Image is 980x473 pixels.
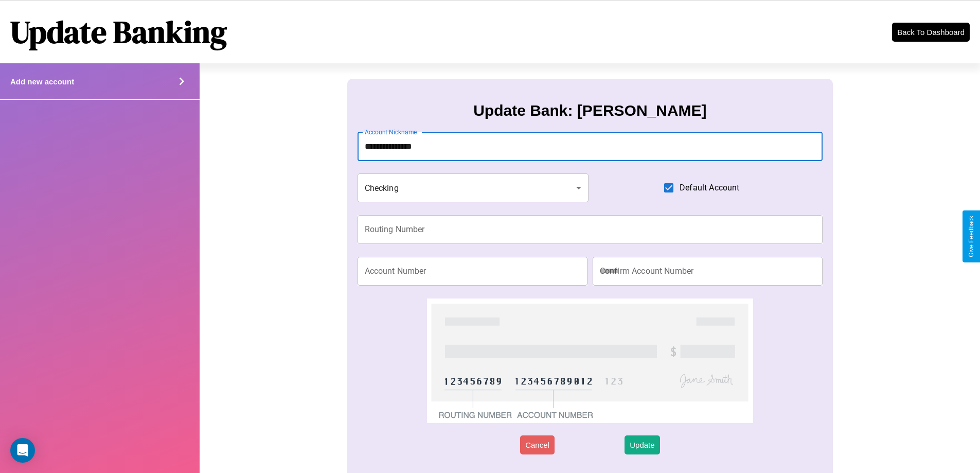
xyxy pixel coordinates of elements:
button: Cancel [520,435,555,454]
button: Update [625,435,660,454]
span: Default Account [680,182,739,194]
div: Checking [358,173,589,202]
img: check [427,299,753,423]
h4: Add new account [10,77,74,86]
label: Account Nickname [365,128,417,136]
h3: Update Bank: [PERSON_NAME] [473,102,706,119]
button: Back To Dashboard [892,23,970,42]
h1: Update Banking [10,11,227,53]
div: Open Intercom Messenger [10,438,35,463]
div: Give Feedback [968,216,975,257]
